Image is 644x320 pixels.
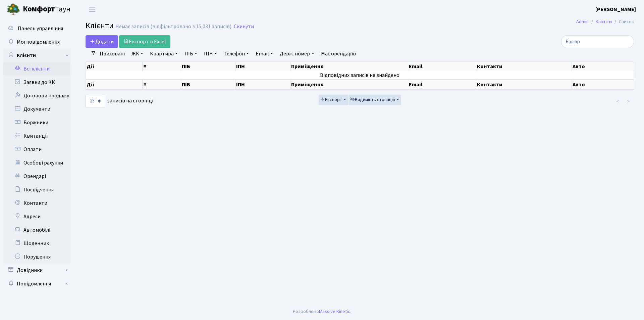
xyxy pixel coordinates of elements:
[596,18,612,25] a: Клієнти
[3,102,70,116] a: Документи
[350,96,395,103] span: Видимість стовпців
[3,277,70,290] a: Повідомлення
[86,80,143,90] th: Дії
[201,48,220,59] a: ІПН
[348,95,401,105] button: Видимість стовпців
[476,62,572,71] th: Контакти
[23,4,70,15] span: Таун
[3,264,70,277] a: Довідники
[612,18,634,26] li: Список
[84,4,101,15] button: Переключити навігацію
[277,48,317,59] a: Держ. номер
[86,62,143,71] th: Дії
[3,223,70,237] a: Автомобілі
[3,143,70,156] a: Оплати
[476,80,572,90] th: Контакти
[221,48,252,59] a: Телефон
[115,24,232,30] div: Немає записів (відфільтровано з 15,031 записів).
[7,3,20,16] img: logo.png
[3,196,70,210] a: Контакти
[561,35,634,48] input: Пошук...
[293,308,351,315] div: Розроблено .
[86,95,105,107] select: записів на сторінці
[3,210,70,223] a: Адреси
[129,48,146,59] a: ЖК
[3,35,70,49] a: Мої повідомлення
[181,80,235,90] th: ПІБ
[143,62,181,71] th: #
[143,80,181,90] th: #
[576,18,589,25] a: Admin
[408,80,476,90] th: Email
[3,250,70,264] a: Порушення
[3,170,70,183] a: Орендарі
[181,62,235,71] th: ПІБ
[3,156,70,170] a: Особові рахунки
[3,116,70,129] a: Боржники
[86,20,114,32] span: Клієнти
[572,62,634,71] th: Авто
[572,80,634,90] th: Авто
[86,95,153,107] label: записів на сторінці
[182,48,200,59] a: ПІБ
[90,38,114,45] span: Додати
[290,62,408,71] th: Приміщення
[234,24,254,30] a: Скинути
[3,22,70,35] a: Панель управління
[319,95,348,105] button: Експорт
[595,5,636,13] a: [PERSON_NAME]
[17,38,60,46] span: Мої повідомлення
[3,89,70,102] a: Договори продажу
[566,15,644,29] nav: breadcrumb
[18,25,63,32] span: Панель управління
[97,48,127,59] a: Приховані
[3,49,70,62] a: Клієнти
[408,62,476,71] th: Email
[119,35,170,48] a: Експорт в Excel
[319,308,350,315] a: Massive Kinetic
[86,35,118,48] a: Додати
[147,48,180,59] a: Квартира
[3,129,70,143] a: Квитанції
[253,48,276,59] a: Email
[23,4,55,14] b: Комфорт
[595,6,636,13] b: [PERSON_NAME]
[320,96,342,103] span: Експорт
[235,62,291,71] th: ІПН
[290,80,408,90] th: Приміщення
[3,183,70,196] a: Посвідчення
[3,237,70,250] a: Щоденник
[86,71,634,79] td: Відповідних записів не знайдено
[235,80,291,90] th: ІПН
[3,62,70,76] a: Всі клієнти
[318,48,359,59] a: Має орендарів
[3,76,70,89] a: Заявки до КК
